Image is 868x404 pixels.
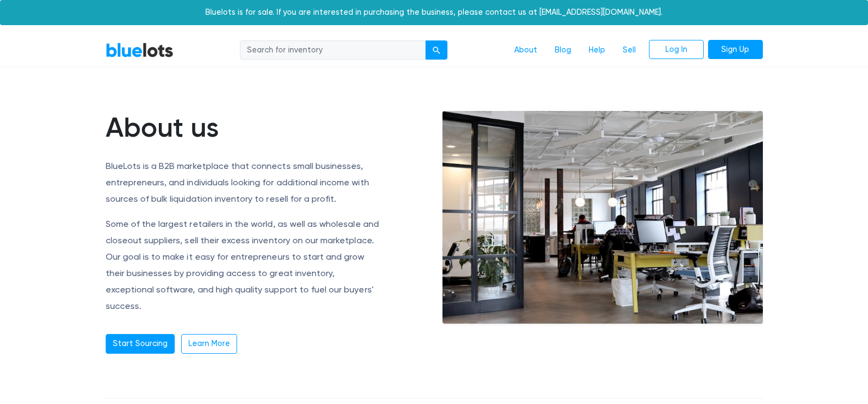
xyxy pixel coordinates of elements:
[106,42,174,58] a: BlueLots
[106,334,175,354] a: Start Sourcing
[106,111,382,144] h1: About us
[240,40,426,60] input: Search for inventory
[181,334,237,354] a: Learn More
[106,158,382,207] p: BlueLots is a B2B marketplace that connects small businesses, entrepreneurs, and individuals look...
[505,40,546,61] a: About
[546,40,580,61] a: Blog
[708,40,763,60] a: Sign Up
[106,216,382,314] p: Some of the largest retailers in the world, as well as wholesale and closeout suppliers, sell the...
[614,40,645,61] a: Sell
[580,40,614,61] a: Help
[442,111,763,324] img: office-e6e871ac0602a9b363ffc73e1d17013cb30894adc08fbdb38787864bb9a1d2fe.jpg
[649,40,704,60] a: Log In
